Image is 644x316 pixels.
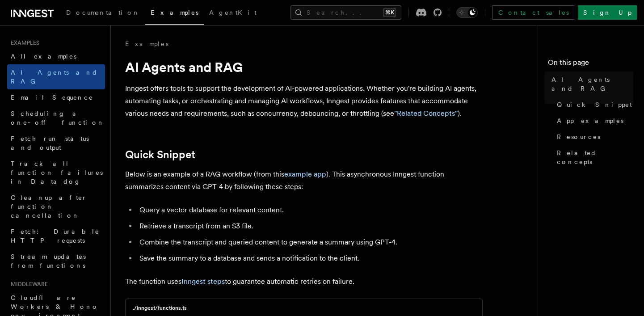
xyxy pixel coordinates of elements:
li: Retrieve a transcript from an S3 file. [137,220,483,232]
kbd: ⌘K [383,8,396,17]
a: "Related Concepts" [394,109,458,118]
p: The function uses to guarantee automatic retries on failure. [125,275,483,288]
a: Scheduling a one-off function [7,105,105,131]
span: AI Agents and RAG [11,69,98,85]
span: App examples [557,116,623,125]
a: AI Agents and RAG [7,64,105,89]
a: Fetch run status and output [7,131,105,156]
a: Track all function failures in Datadog [7,156,105,190]
a: Fetch: Durable HTTP requests [7,223,105,249]
a: App examples [553,113,633,129]
a: Inngest steps [181,277,225,286]
a: Contact sales [492,5,574,20]
span: Documentation [66,9,140,16]
li: Save the summary to a database and sends a notification to the client. [137,252,483,265]
a: AI Agents and RAG [548,72,633,97]
a: Examples [145,3,204,25]
span: Examples [151,9,198,16]
span: Track all function failures in Datadog [11,160,103,185]
a: Resources [553,129,633,145]
span: AI Agents and RAG [551,75,633,93]
a: AgentKit [204,3,262,24]
p: Below is an example of a RAG workflow (from this ). This asynchronous Inngest function summarizes... [125,168,483,193]
span: Fetch: Durable HTTP requests [11,228,100,244]
span: Cleanup after function cancellation [11,194,87,219]
p: Inngest offers tools to support the development of AI-powered applications. Whether you're buildi... [125,82,483,120]
span: All examples [11,53,76,60]
h3: ./inngest/functions.ts [133,304,187,312]
a: Quick Snippet [125,148,195,161]
span: Fetch run status and output [11,135,89,151]
span: Middleware [7,281,48,288]
a: Quick Snippet [553,97,633,113]
a: Examples [125,39,168,48]
span: Resources [557,132,600,141]
a: example app [284,170,326,178]
a: Documentation [61,3,145,24]
h1: AI Agents and RAG [125,59,483,75]
span: Email Sequence [11,94,93,101]
a: Stream updates from functions [7,249,105,274]
span: Stream updates from functions [11,253,86,269]
a: Related concepts [553,145,633,170]
span: Examples [7,39,39,46]
a: Cleanup after function cancellation [7,190,105,223]
a: Sign Up [578,5,637,20]
span: Related concepts [557,148,633,166]
span: AgentKit [209,9,257,16]
span: Quick Snippet [557,100,632,109]
a: All examples [7,48,105,64]
h4: On this page [548,57,633,72]
a: Email Sequence [7,89,105,105]
li: Combine the transcript and queried content to generate a summary using GPT-4. [137,236,483,249]
button: Toggle dark mode [456,7,478,18]
button: Search...⌘K [290,5,401,20]
span: Scheduling a one-off function [11,110,105,126]
li: Query a vector database for relevant content. [137,204,483,216]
